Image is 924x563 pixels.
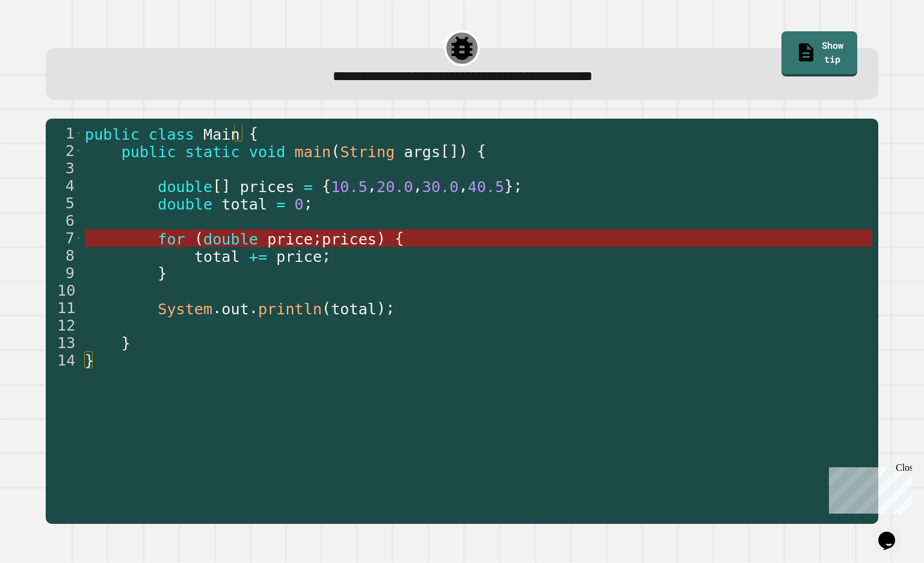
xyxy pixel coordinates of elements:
[85,125,140,143] span: public
[203,125,240,143] span: Main
[46,317,82,334] div: 12
[149,125,194,143] span: class
[340,143,395,160] span: String
[46,125,82,142] div: 1
[824,462,912,514] iframe: chat widget
[46,212,82,229] div: 6
[46,247,82,264] div: 8
[5,5,83,76] div: Chat with us now!Close
[158,300,212,317] span: System
[46,282,82,299] div: 10
[158,195,212,213] span: double
[122,143,176,160] span: public
[249,143,286,160] span: void
[331,300,377,317] span: total
[377,178,413,195] span: 20.0
[873,515,912,551] iframe: chat widget
[331,178,368,195] span: 10.5
[422,178,459,195] span: 30.0
[46,334,82,352] div: 13
[249,247,267,265] span: +=
[267,230,313,247] span: price
[322,230,377,247] span: prices
[221,195,267,213] span: total
[46,160,82,177] div: 3
[404,143,441,160] span: args
[240,178,295,195] span: prices
[46,229,82,247] div: 7
[276,195,285,213] span: =
[185,143,240,160] span: static
[75,125,82,142] span: Toggle code folding, rows 1 through 14
[75,142,82,160] span: Toggle code folding, rows 2 through 13
[194,247,240,265] span: total
[203,230,258,247] span: double
[46,352,82,369] div: 14
[46,194,82,212] div: 5
[46,142,82,160] div: 2
[46,177,82,194] div: 4
[295,143,331,160] span: main
[46,264,82,282] div: 9
[158,230,185,247] span: for
[295,195,304,213] span: 0
[781,31,857,76] a: Show tip
[304,178,313,195] span: =
[276,247,322,265] span: price
[221,300,248,317] span: out
[46,299,82,317] div: 11
[468,178,505,195] span: 40.5
[75,229,82,247] span: Toggle code folding, rows 7 through 9
[258,300,322,317] span: println
[158,178,212,195] span: double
